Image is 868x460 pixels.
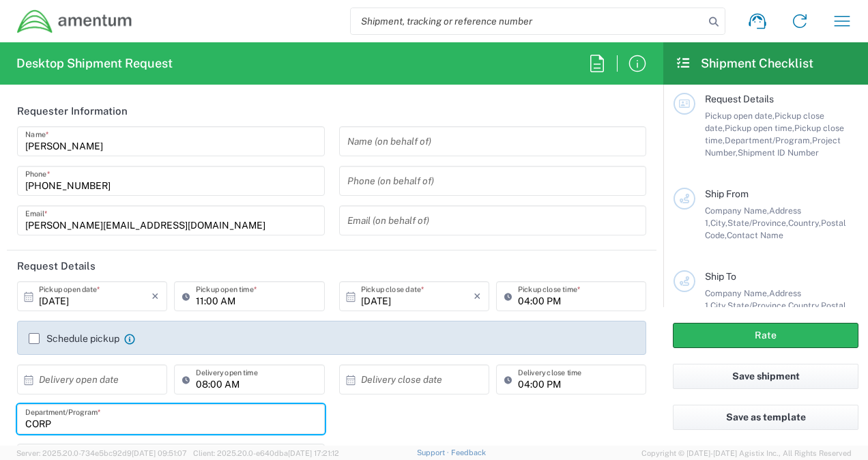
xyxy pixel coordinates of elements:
[16,55,173,72] h2: Desktop Shipment Request
[788,300,821,311] span: Country,
[474,285,481,307] i: ×
[641,447,852,459] span: Copyright © [DATE]-[DATE] Agistix Inc., All Rights Reserved
[727,300,788,311] span: State/Province,
[193,449,339,457] span: Client: 2025.20.0-e640dba
[17,104,128,118] h2: Requester Information
[676,55,813,72] h2: Shipment Checklist
[710,300,727,311] span: City,
[725,123,794,133] span: Pickup open time,
[451,448,486,457] a: Feedback
[17,259,96,273] h2: Request Details
[673,364,858,389] button: Save shipment
[351,8,704,34] input: Shipment, tracking or reference number
[727,218,788,228] span: State/Province,
[705,288,769,298] span: Company Name,
[738,147,819,158] span: Shipment ID Number
[29,333,119,344] label: Schedule pickup
[151,285,159,307] i: ×
[705,188,749,199] span: Ship From
[727,230,783,240] span: Contact Name
[417,448,451,457] a: Support
[16,9,133,34] img: dyncorp
[673,405,858,430] button: Save as template
[705,111,775,121] span: Pickup open date,
[705,271,736,282] span: Ship To
[710,218,727,228] span: City,
[673,323,858,348] button: Rate
[288,449,339,457] span: [DATE] 17:21:12
[705,94,774,104] span: Request Details
[725,135,812,145] span: Department/Program,
[16,449,187,457] span: Server: 2025.20.0-734e5bc92d9
[132,449,187,457] span: [DATE] 09:51:07
[705,205,769,216] span: Company Name,
[788,218,821,228] span: Country,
